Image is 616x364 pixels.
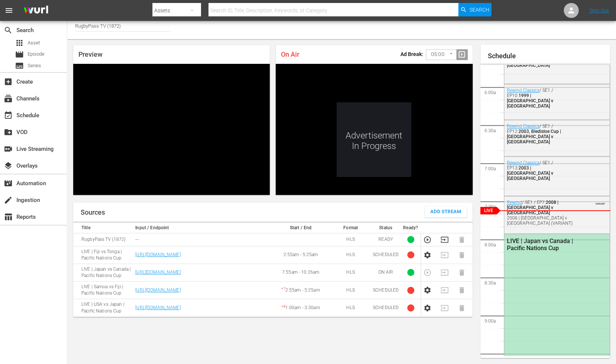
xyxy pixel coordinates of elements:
td: 2:55am - 5:25am [271,246,331,264]
td: LIVE | Fiji vs Tonga | Pacific Nations Cup [73,246,133,264]
span: Search [469,3,489,16]
span: Series [28,62,41,69]
div: / SE1 / EP7: [507,200,575,226]
button: Configure [423,304,431,312]
td: RugbyPass TV (1872) [73,233,133,246]
span: VARIANT [595,199,605,205]
span: Automation [4,179,13,188]
div: 2008 | [GEOGRAPHIC_DATA] v [GEOGRAPHIC_DATA] (VARIANT) [507,215,575,226]
span: 1999 | [GEOGRAPHIC_DATA] v [GEOGRAPHIC_DATA] [507,93,553,109]
th: Status [371,223,401,233]
span: Search [4,26,13,35]
button: Transition [440,236,449,244]
td: --- [133,233,271,246]
span: On Air [281,50,299,58]
th: Input / Endpoint [133,223,271,233]
span: menu [4,6,13,15]
div: 05:00 [426,47,456,62]
span: Reports [4,212,13,221]
span: Add Stream [430,208,461,216]
td: LIVE | Japan vs Canada | Pacific Nations Cup [73,264,133,281]
td: HLS [331,233,371,246]
td: READY [371,233,401,246]
td: SCHEDULED [371,299,401,317]
a: [URL][DOMAIN_NAME] [135,252,180,257]
span: Episode [28,50,44,58]
td: ON AIR [371,264,401,281]
img: ans4CAIJ8jUAAAAAAAAAAAAAAAAAAAAAAAAgQb4GAAAAAAAAAAAAAAAAAAAAAAAAJMjXAAAAAAAAAAAAAAAAAAAAAAAAgAT5G... [18,2,54,19]
th: Title [73,223,133,233]
td: HLS [331,299,371,317]
th: Ready? [401,223,421,233]
span: Preview [78,50,102,58]
span: Channels [4,94,13,103]
a: Sign Out [589,7,609,13]
div: Video Player [73,64,270,195]
div: / SE1 / EP12: [507,124,575,144]
th: Start / End [271,223,331,233]
span: Live Streaming [4,144,13,153]
td: HLS [331,264,371,281]
span: 2003, Bledisloe Cup | [GEOGRAPHIC_DATA] v [GEOGRAPHIC_DATA] [507,129,561,144]
td: 2:55am - 5:25am [271,281,331,299]
th: Format [331,223,371,233]
td: 7:55am - 10:26am [271,264,331,281]
td: HLS [331,281,371,299]
a: Rewind [507,200,522,205]
td: LIVE | Samoa vs Fiji | Pacific Nations Cup [73,281,133,299]
button: Search [458,3,491,16]
a: [URL][DOMAIN_NAME] [135,305,180,310]
a: Rewind Classics [507,88,539,93]
span: Ingestion [4,196,13,205]
a: [URL][DOMAIN_NAME] [135,287,180,293]
td: 1:00am - 3:30am [271,299,331,317]
h1: Schedule [488,52,610,60]
span: 2003 | [GEOGRAPHIC_DATA] v [GEOGRAPHIC_DATA] [507,165,553,181]
div: Video Player [276,64,472,195]
span: Asset [15,38,24,47]
span: Asset [28,39,40,47]
span: VOD [4,128,13,137]
button: Configure [423,286,431,294]
div: Advertisement In Progress [337,102,411,177]
h1: Sources [81,209,105,216]
sup: + 7 [281,287,285,290]
button: Add Stream [425,206,467,218]
td: SCHEDULED [371,246,401,264]
td: HLS [331,246,371,264]
span: Overlays [4,161,13,170]
div: LIVE | Japan vs Canada | Pacific Nations Cup [507,237,575,252]
a: [URL][DOMAIN_NAME] [135,270,180,275]
div: / SE1 / EP10: [507,88,575,109]
td: LIVE | USA vs Japan | Pacific Nations Cup [73,299,133,317]
a: Rewind Classics [507,160,539,165]
a: Rewind Classics [507,124,539,129]
div: / SE1 / EP13: [507,160,575,181]
span: Schedule [4,111,13,120]
button: Preview Stream [423,236,431,244]
sup: + 8 [281,305,285,308]
span: 2008 | [GEOGRAPHIC_DATA] v [GEOGRAPHIC_DATA] [507,200,558,215]
p: Ad Break: [400,51,423,57]
span: Series [15,61,24,70]
span: Episode [15,50,24,59]
span: Create [4,77,13,86]
td: SCHEDULED [371,281,401,299]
